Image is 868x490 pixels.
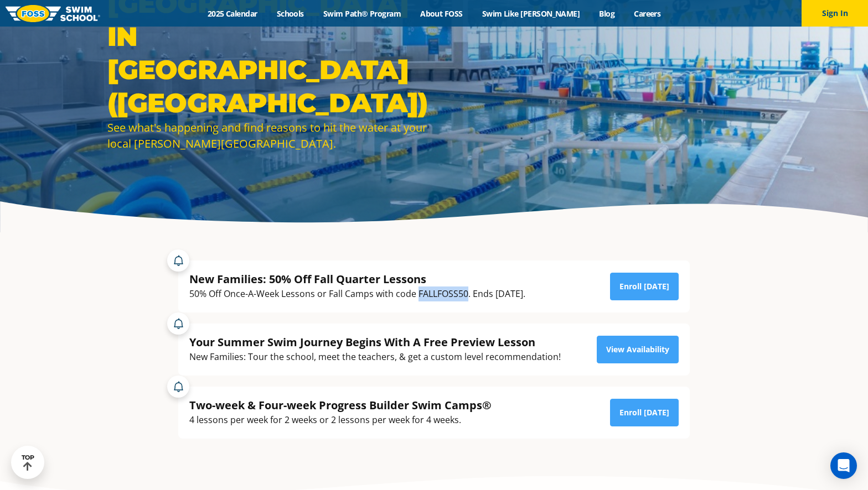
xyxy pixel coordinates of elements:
[107,119,428,152] div: See what's happening and find reasons to hit the water at your local [PERSON_NAME][GEOGRAPHIC_DATA].
[624,8,670,19] a: Careers
[590,8,624,19] a: Blog
[189,335,561,350] div: Your Summer Swim Journey Begins With A Free Preview Lesson
[610,273,679,300] a: Enroll [DATE]
[267,8,313,19] a: Schools
[472,8,590,19] a: Swim Like [PERSON_NAME]
[610,399,679,426] a: Enroll [DATE]
[411,8,473,19] a: About FOSS
[189,286,525,301] div: 50% Off Once-A-Week Lessons or Fall Camps with code FALLFOSS50. Ends [DATE].
[189,413,492,428] div: 4 lessons per week for 2 weeks or 2 lessons per week for 4 weeks.
[597,336,679,363] a: View Availability
[6,5,100,22] img: FOSS Swim School Logo
[22,454,34,471] div: TOP
[313,8,410,19] a: Swim Path® Program
[189,272,525,286] div: New Families: 50% Off Fall Quarter Lessons
[189,350,561,364] div: New Families: Tour the school, meet the teachers, & get a custom level recommendation!
[830,452,857,479] div: Open Intercom Messenger
[198,8,267,19] a: 2025 Calendar
[189,398,492,413] div: Two-week & Four-week Progress Builder Swim Camps®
